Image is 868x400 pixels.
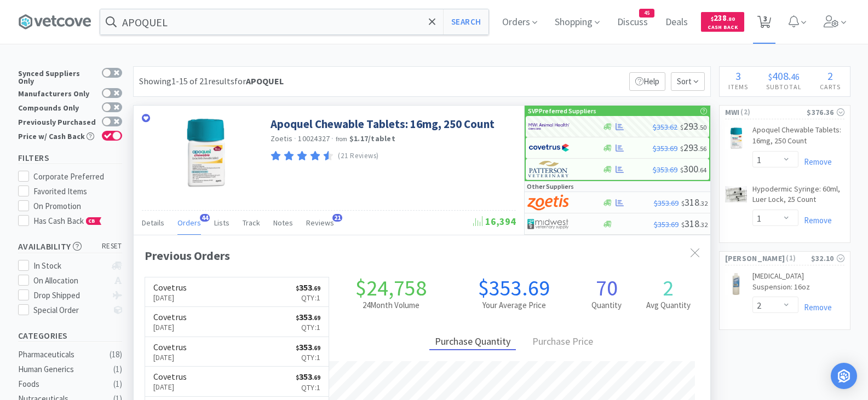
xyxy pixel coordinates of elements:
p: Qty: 1 [296,321,320,333]
span: $ [680,123,683,131]
a: Covetrus[DATE]$353.69Qty:1 [145,337,329,367]
span: [PERSON_NAME] [725,252,785,264]
h4: Subtotal [757,82,811,92]
span: $353.69 [654,198,679,208]
a: $238.80Cash Back [701,7,744,37]
span: $353.69 [653,143,677,153]
a: Remove [798,156,832,167]
img: f6b2451649754179b5b4e0c70c3f7cb0_2.png [528,118,570,135]
div: $32.10 [811,252,844,264]
span: . 56 [698,144,706,153]
a: Hypodermic Syringe: 60ml, Luer Lock, 25 Count [752,184,844,210]
img: 4dd14cff54a648ac9e977f0c5da9bc2e_5.png [527,216,568,232]
p: (21 Reviews) [338,150,379,162]
span: Cash Back [708,25,738,32]
a: Covetrus[DATE]$353.69Qty:1 [145,277,329,308]
span: 353 [296,341,320,352]
div: Price w/ Cash Back [18,131,96,140]
span: $ [296,314,299,322]
span: . 32 [699,221,708,229]
div: Open Intercom Messenger [831,363,857,389]
span: · [331,134,334,143]
img: d61305e8546f4588bbb19a4daacce902_401918.png [169,117,240,188]
p: [DATE] [153,321,187,333]
img: a673e5ab4e5e497494167fe422e9a3ab.png [527,194,568,211]
a: 3 [753,19,775,28]
div: Showing 1-15 of 21 results [139,74,284,89]
span: 300 [680,163,706,175]
span: 238 [711,13,735,23]
span: $ [296,344,299,352]
span: . 69 [312,314,320,322]
span: . 50 [698,123,706,131]
span: $ [711,15,714,22]
h2: Avg Quantity [637,299,699,312]
div: On Allocation [33,274,106,287]
h1: 2 [637,277,699,299]
a: Apoquel Chewable Tablets: 16mg, 250 Count [271,117,495,131]
div: Pharmaceuticals [18,348,107,361]
span: CB [87,218,97,224]
a: Apoquel Chewable Tablets: 16mg, 250 Count [752,125,844,150]
span: . 69 [312,344,320,352]
span: Track [243,218,260,228]
img: f5e969b455434c6296c6d81ef179fa71_3.png [528,161,570,177]
input: Search by item, sku, manufacturer, ingredient, size... [100,9,488,34]
span: . 64 [698,166,706,174]
span: $ [296,285,299,292]
h1: 70 [576,277,637,299]
h2: Your Average Price [452,299,576,312]
div: Manufacturers Only [18,88,96,97]
span: $ [296,374,299,381]
span: $ [680,144,683,153]
h5: Categories [18,329,122,342]
div: Foods [18,378,107,391]
h4: Carts [811,82,850,92]
span: Orders [177,218,201,228]
span: Notes [273,218,293,228]
a: Covetrus[DATE]$353.69Qty:1 [145,367,329,397]
div: . [757,71,811,82]
div: Corporate Preferred [33,170,122,183]
span: 16,394 [473,215,516,228]
a: Covetrus[DATE]$353.69Qty:1 [145,307,329,337]
h6: Covetrus [153,312,187,321]
div: $376.36 [807,106,844,118]
span: Reviews [306,218,334,228]
h5: Filters [18,152,122,164]
p: SVP Preferred Suppliers [528,106,596,116]
span: for [234,76,284,86]
div: Drop Shipped [33,289,106,302]
div: ( 1 ) [113,363,122,376]
h1: $24,758 [329,277,452,299]
a: Remove [798,215,832,225]
p: [DATE] [153,292,187,304]
img: 77fca1acd8b6420a9015268ca798ef17_1.png [528,140,570,156]
span: 353 [296,371,320,382]
div: Purchase Price [527,334,599,351]
span: 318 [681,217,708,230]
p: Other Suppliers [527,181,574,192]
span: $ [681,221,685,229]
strong: $1.17 / tablet [349,134,395,143]
button: Search [443,9,488,34]
div: Compounds Only [18,102,96,112]
span: 44 [200,214,210,222]
h4: Items [720,82,757,92]
span: $353.69 [654,219,679,229]
span: $ [681,199,685,207]
div: Previous Orders [145,246,699,265]
span: 408 [772,69,789,83]
img: 07eb25ee04ce48449165a11264791316_698674.png [725,127,747,149]
div: Synced Suppliers Only [18,68,96,85]
div: Purchase Quantity [429,334,516,351]
span: · [294,134,296,143]
p: Help [629,72,665,91]
h2: 24 Month Volume [329,299,452,312]
div: ( 18 ) [110,348,122,361]
span: Sort [671,72,705,91]
a: [MEDICAL_DATA] Suspension: 16oz [752,271,844,297]
span: ( 1 ) [785,253,810,264]
span: 293 [680,141,706,154]
span: 353 [296,311,320,322]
